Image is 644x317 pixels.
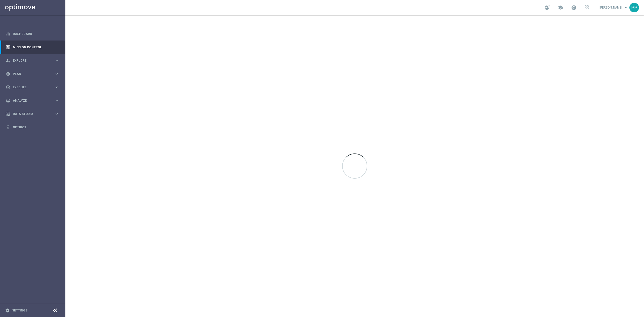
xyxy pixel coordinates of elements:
[6,125,59,129] button: lightbulb Optibot
[6,112,54,116] div: Data Studio
[6,99,59,103] button: track_changes Analyze keyboard_arrow_right
[54,58,59,63] i: keyboard_arrow_right
[6,45,59,49] button: Mission Control
[557,5,563,10] span: school
[6,98,10,103] i: track_changes
[6,72,59,76] button: gps_fixed Plan keyboard_arrow_right
[6,85,10,90] i: play_circle_outline
[13,59,54,62] span: Explore
[5,308,10,313] i: settings
[6,85,54,90] div: Execute
[6,125,10,130] i: lightbulb
[6,85,59,89] button: play_circle_outline Execute keyboard_arrow_right
[54,85,59,90] i: keyboard_arrow_right
[54,71,59,76] i: keyboard_arrow_right
[6,112,59,116] button: Data Studio keyboard_arrow_right
[599,4,629,11] a: [PERSON_NAME]keyboard_arrow_down
[6,58,54,63] div: Explore
[6,32,59,36] button: equalizer Dashboard
[623,5,629,10] span: keyboard_arrow_down
[6,27,59,41] div: Dashboard
[6,72,54,76] div: Plan
[12,309,27,312] a: Settings
[13,99,54,102] span: Analyze
[13,86,54,89] span: Execute
[6,59,59,63] button: person_search Explore keyboard_arrow_right
[629,3,639,12] div: PP
[13,27,59,41] a: Dashboard
[13,112,54,115] span: Data Studio
[13,72,54,75] span: Plan
[6,72,10,76] i: gps_fixed
[6,41,59,54] div: Mission Control
[54,111,59,116] i: keyboard_arrow_right
[6,121,59,134] div: Optibot
[13,121,59,134] a: Optibot
[13,41,59,54] a: Mission Control
[54,98,59,103] i: keyboard_arrow_right
[6,58,10,63] i: person_search
[6,32,10,36] i: equalizer
[6,98,54,103] div: Analyze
